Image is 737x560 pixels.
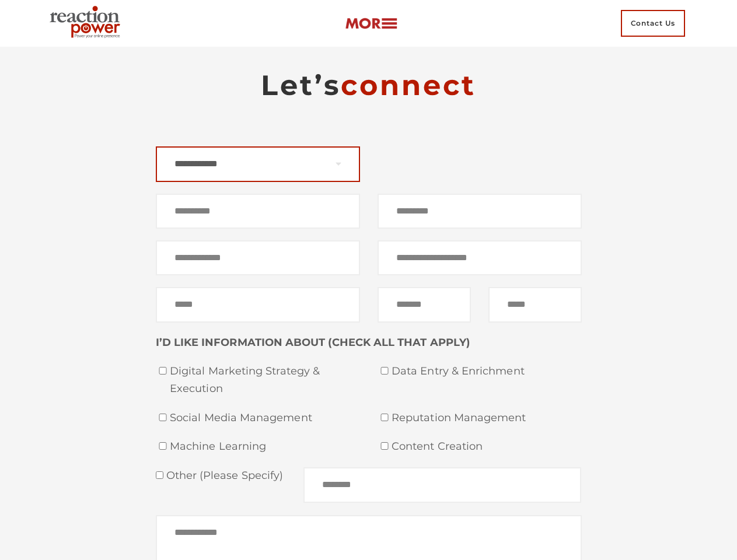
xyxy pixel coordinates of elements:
img: Executive Branding | Personal Branding Agency [45,2,130,44]
span: Data Entry & Enrichment [392,363,582,380]
span: Content Creation [392,438,582,456]
span: Other (please specify) [163,469,284,482]
span: Social Media Management [170,409,360,427]
img: more-btn.png [345,17,397,30]
span: Reputation Management [392,409,582,427]
h2: Let’s [156,68,582,103]
strong: I’D LIKE INFORMATION ABOUT (CHECK ALL THAT APPLY) [156,336,470,349]
span: Contact Us [621,10,685,37]
span: Machine Learning [170,438,360,456]
span: Digital Marketing Strategy & Execution [170,363,360,397]
span: connect [341,68,476,102]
